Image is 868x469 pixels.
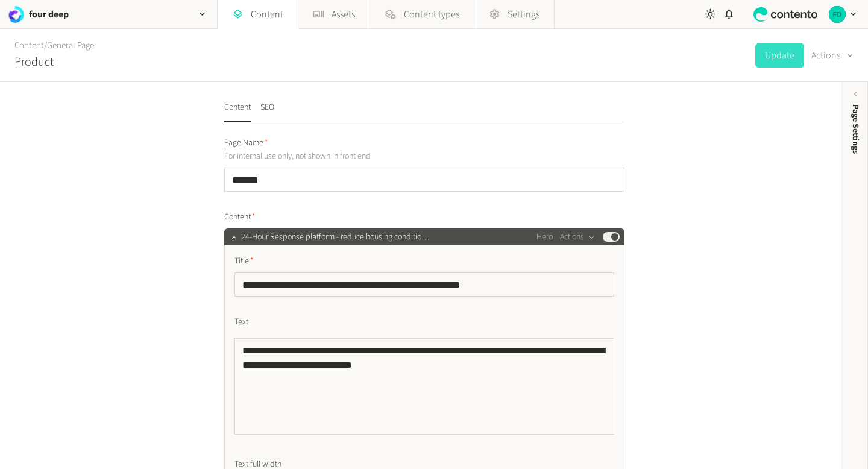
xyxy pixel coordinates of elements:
[47,39,94,52] a: General Page
[14,39,44,52] a: Content
[829,6,846,23] img: four deep
[811,43,854,68] button: Actions
[224,150,498,163] p: For internal use only, not shown in front end
[224,101,251,122] button: Content
[7,6,24,23] img: four deep
[44,39,47,52] span: /
[260,101,274,122] button: SEO
[508,7,539,22] span: Settings
[224,211,256,224] span: Content
[241,231,430,244] span: 24-Hour Response platform - reduce housing condition claims.
[560,230,596,244] button: Actions
[234,316,248,329] span: Text
[849,104,862,154] span: Page Settings
[536,231,553,244] span: Hero
[404,7,459,22] span: Content types
[224,137,268,150] span: Page Name
[234,255,254,268] span: Title
[14,53,54,71] h2: Product
[755,43,804,68] button: Update
[29,7,69,22] h2: four deep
